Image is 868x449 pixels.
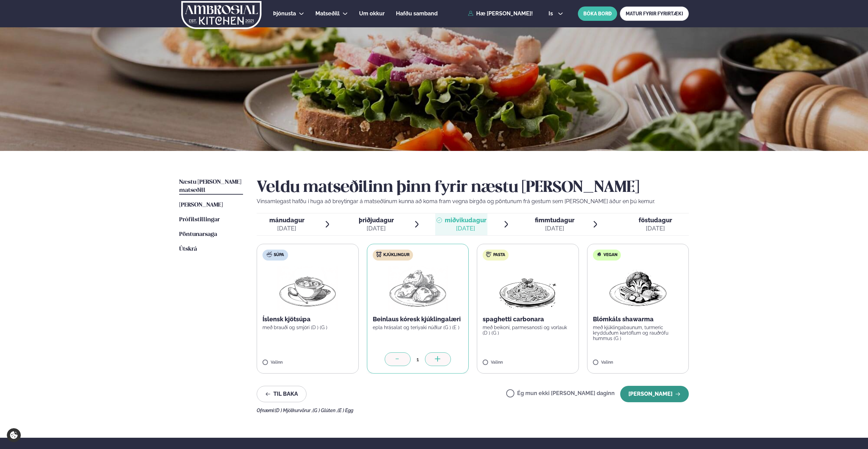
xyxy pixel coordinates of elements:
p: Vinsamlegast hafðu í huga að breytingar á matseðlinum kunna að koma fram vegna birgða og pöntunum... [257,197,689,206]
a: Um okkur [359,10,385,18]
span: Útskrá [179,246,197,252]
span: Næstu [PERSON_NAME] matseðill [179,179,241,193]
button: is [543,11,569,16]
a: Þjónusta [273,10,296,18]
span: (G ) Glúten , [313,408,338,413]
p: með brauði og smjöri (D ) (G ) [262,325,353,330]
a: Prófílstillingar [179,216,220,224]
span: (D ) Mjólkurvörur , [275,408,313,413]
p: með beikoni, parmesanosti og vorlauk (D ) (G ) [483,325,573,336]
span: (E ) Egg [338,408,353,413]
button: [PERSON_NAME] [620,386,689,402]
a: MATUR FYRIR FYRIRTÆKI [620,6,689,21]
img: soup.svg [267,252,272,257]
span: Hafðu samband [396,10,438,17]
button: BÓKA BORÐ [578,6,617,21]
div: [DATE] [639,224,672,233]
div: Ofnæmi: [257,408,689,413]
img: pasta.svg [486,252,492,257]
p: spaghetti carbonara [483,315,573,323]
p: epla hrásalat og teriyaki núðlur (G ) (E ) [373,325,463,330]
a: Cookie settings [7,428,21,442]
span: Pöntunarsaga [179,231,217,237]
img: Chicken-thighs.png [388,266,448,310]
img: Vegan.svg [596,252,602,257]
p: með kjúklingabaunum, turmeric krydduðum kartöflum og rauðrófu hummus (G ) [593,325,683,341]
span: Þjónusta [273,10,296,17]
img: chicken.svg [376,252,382,257]
span: Matseðill [315,10,340,17]
span: [PERSON_NAME] [179,202,223,208]
span: föstudagur [639,216,672,224]
a: Pöntunarsaga [179,230,217,239]
img: Spagetti.png [498,266,558,310]
div: 1 [411,355,425,363]
div: [DATE] [535,224,574,233]
img: Vegan.png [608,266,668,310]
span: Prófílstillingar [179,217,220,223]
span: Pasta [493,252,505,258]
span: Kjúklingur [383,252,410,258]
div: [DATE] [269,224,304,233]
span: þriðjudagur [359,216,394,224]
span: fimmtudagur [535,216,574,224]
a: Hæ [PERSON_NAME]! [468,11,533,17]
a: Hafðu samband [396,10,438,18]
span: miðvikudagur [445,216,486,224]
span: Súpa [274,252,284,258]
p: Blómkáls shawarma [593,315,683,323]
button: Til baka [257,386,307,402]
span: Vegan [603,252,617,258]
span: is [549,11,555,16]
span: mánudagur [269,216,304,224]
a: [PERSON_NAME] [179,201,223,209]
p: Íslensk kjötsúpa [262,315,353,323]
a: Matseðill [315,10,340,18]
img: Soup.png [278,266,338,310]
div: [DATE] [359,224,394,233]
img: logo [181,1,262,29]
div: [DATE] [445,224,486,233]
h2: Veldu matseðilinn þinn fyrir næstu [PERSON_NAME] [257,178,689,197]
a: Útskrá [179,245,197,253]
a: Næstu [PERSON_NAME] matseðill [179,178,243,195]
span: Um okkur [359,10,385,17]
p: Beinlaus kóresk kjúklingalæri [373,315,463,323]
